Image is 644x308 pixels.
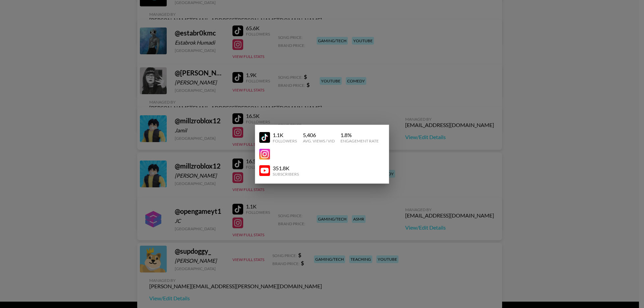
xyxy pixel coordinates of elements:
[259,149,270,160] img: YouTube
[259,132,270,143] img: YouTube
[340,138,379,143] div: Engagement Rate
[273,165,299,172] div: 351.8K
[303,138,335,143] div: Avg. Views / Vid
[273,132,297,138] div: 1.1K
[259,165,270,176] img: YouTube
[303,132,335,138] div: 5,406
[273,138,297,143] div: Followers
[340,132,379,138] div: 1.8 %
[273,172,299,177] div: Subscribers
